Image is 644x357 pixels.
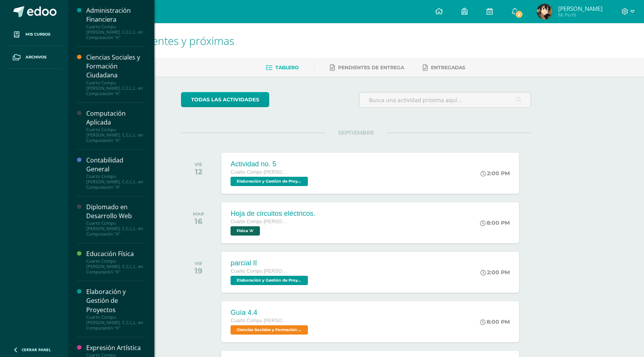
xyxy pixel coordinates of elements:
[86,203,145,237] a: Diplomado en Desarrollo WebCuarto Compu [PERSON_NAME]. C.C.L.L. en Computación "A"
[86,53,145,96] a: Ciencias Sociales y Formación CiudadanaCuarto Compu [PERSON_NAME]. C.C.L.L. en Computación "A"
[86,203,145,220] div: Diplomado en Desarrollo Web
[231,276,308,285] span: Elaboración y Gestión de Proyectos 'A'
[86,174,145,190] div: Cuarto Compu [PERSON_NAME]. C.C.L.L. en Computación "A"
[480,318,510,325] div: 8:00 PM
[86,314,145,331] div: Cuarto Compu [PERSON_NAME]. C.C.L.L. en Computación "A"
[86,249,145,258] div: Educación Física
[193,211,204,217] div: MAR
[558,12,603,18] span: Mi Perfil
[231,177,308,186] span: Elaboración y Gestión de Proyectos 'A'
[86,156,145,190] a: Contabilidad GeneralCuarto Compu [PERSON_NAME]. C.C.L.L. en Computación "A"
[86,109,145,127] div: Computación Aplicada
[86,156,145,174] div: Contabilidad General
[423,61,465,74] a: Entregadas
[537,4,552,19] img: 503313916e54b9a26036efafcfb45ce7.png
[86,220,145,237] div: Cuarto Compu [PERSON_NAME]. C.C.L.L. en Computación "A"
[6,23,62,46] a: Mis cursos
[231,268,289,274] span: Cuarto Compu [PERSON_NAME]. C.C.L.L. en Computación
[86,80,145,96] div: Cuarto Compu [PERSON_NAME]. C.C.L.L. en Computación "A"
[231,259,310,267] div: parcial II
[195,266,202,275] div: 19
[266,61,299,74] a: Tablero
[359,92,531,108] input: Busca una actividad próxima aquí...
[181,92,269,107] a: todas las Actividades
[86,6,145,24] div: Administración Financiera
[26,54,46,60] span: Archivos
[231,226,260,236] span: Física 'A'
[330,61,404,74] a: Pendientes de entrega
[431,65,465,70] span: Entregadas
[86,24,145,40] div: Cuarto Compu [PERSON_NAME]. C.C.L.L. en Computación "A"
[22,347,51,352] span: Cerrar panel
[77,33,234,48] span: Actividades recientes y próximas
[26,31,50,38] span: Mis cursos
[86,109,145,143] a: Computación AplicadaCuarto Compu [PERSON_NAME]. C.C.L.L. en Computación "A"
[86,258,145,275] div: Cuarto Compu [PERSON_NAME]. C.C.L.L. en Computación "A"
[86,6,145,40] a: Administración FinancieraCuarto Compu [PERSON_NAME]. C.C.L.L. en Computación "A"
[86,249,145,275] a: Educación FísicaCuarto Compu [PERSON_NAME]. C.C.L.L. en Computación "A"
[86,287,145,314] div: Elaboración y Gestión de Proyectos
[231,309,310,317] div: Guía 4.4
[193,217,204,226] div: 16
[231,219,289,224] span: Cuarto Compu [PERSON_NAME]. C.C.L.L. en Computación
[558,5,603,12] span: [PERSON_NAME]
[195,261,202,266] div: VIE
[480,170,510,177] div: 2:00 PM
[6,46,62,69] a: Archivos
[195,162,202,167] div: VIE
[480,219,510,226] div: 8:00 PM
[86,343,145,352] div: Expresión Artística
[338,65,404,70] span: Pendientes de entrega
[515,10,523,19] span: 2
[231,210,315,218] div: Hoja de circuitos eléctricos.
[231,169,289,175] span: Cuarto Compu [PERSON_NAME]. C.C.L.L. en Computación
[231,325,308,335] span: Ciencias Sociales y Formación Ciudadana 'A'
[480,269,510,276] div: 2:00 PM
[231,318,289,323] span: Cuarto Compu [PERSON_NAME]. C.C.L.L. en Computación
[86,127,145,143] div: Cuarto Compu [PERSON_NAME]. C.C.L.L. en Computación "A"
[195,167,202,176] div: 12
[86,53,145,80] div: Ciencias Sociales y Formación Ciudadana
[231,160,310,168] div: Actividad no. 5
[326,129,386,136] span: SEPTIEMBRE
[275,65,299,70] span: Tablero
[86,287,145,330] a: Elaboración y Gestión de ProyectosCuarto Compu [PERSON_NAME]. C.C.L.L. en Computación "A"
